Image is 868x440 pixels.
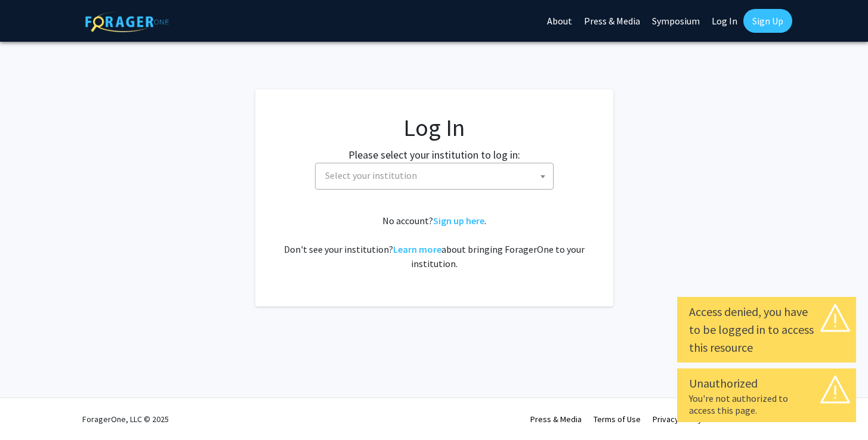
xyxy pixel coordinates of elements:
[82,398,169,440] div: ForagerOne, LLC © 2025
[320,163,553,188] span: Select your institution
[653,414,702,424] a: Privacy Policy
[743,9,792,33] a: Sign Up
[530,414,582,424] a: Press & Media
[689,392,844,416] div: You're not authorized to access this page.
[279,213,589,271] div: No account? . Don't see your institution? about bringing ForagerOne to your institution.
[689,374,844,392] div: Unauthorized
[689,303,844,357] div: Access denied, you have to be logged in to access this resource
[393,243,441,255] a: Learn more about bringing ForagerOne to your institution
[85,11,169,32] img: ForagerOne Logo
[594,414,641,424] a: Terms of Use
[325,169,417,181] span: Select your institution
[348,147,520,163] label: Please select your institution to log in:
[279,113,589,142] h1: Log In
[315,163,554,190] span: Select your institution
[433,215,484,227] a: Sign up here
